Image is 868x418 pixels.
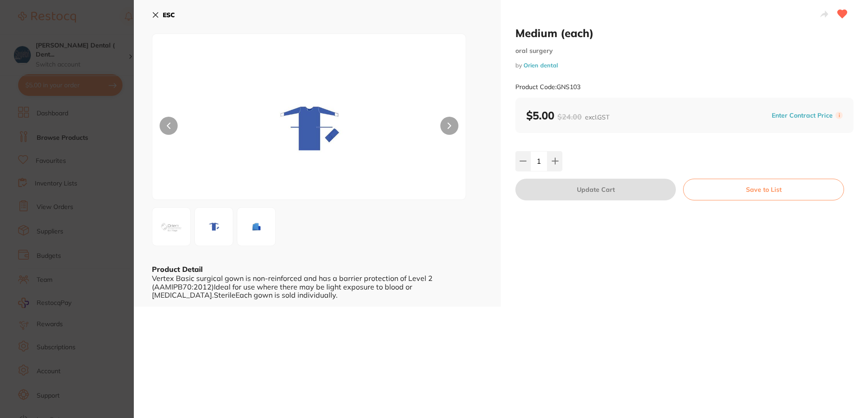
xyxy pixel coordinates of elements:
button: Enter Contract Price [769,111,835,120]
b: $5.00 [526,109,609,122]
small: by [515,62,854,69]
b: Product Detail [152,265,203,274]
span: $24.00 [557,112,582,121]
img: b25fMTAtanBn [215,57,403,199]
h2: Medium (each) [515,26,854,40]
b: ESC [163,11,175,19]
a: Orien dental [524,62,558,69]
img: Zw [155,210,188,243]
img: XzEwLWpwZw [240,210,273,243]
span: excl. GST [585,113,609,121]
button: Save to List [683,179,844,200]
small: Product Code: GNS103 [515,83,580,91]
button: ESC [152,7,175,23]
img: b25fMTAtanBn [198,210,230,243]
label: i [835,112,843,119]
small: oral surgery [515,47,854,55]
div: Vertex Basic surgical gown is non-reinforced and has a barrier protection of Level 2 (AAMIPB70:20... [152,274,483,299]
button: Update Cart [515,179,676,200]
